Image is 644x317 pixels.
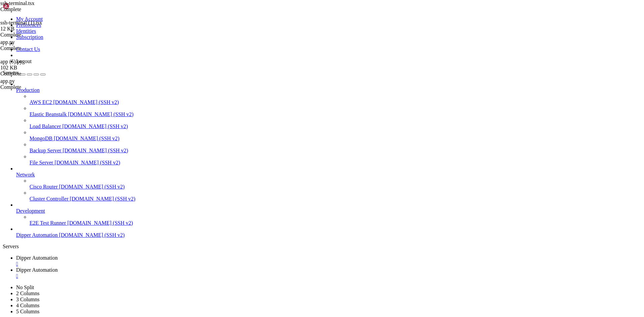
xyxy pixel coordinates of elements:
[0,59,22,64] span: app (5).py
[0,39,15,45] span: app.py
[0,78,15,84] span: app.py
[0,65,67,71] div: 102 KB
[0,6,67,12] div: Complete
[0,84,67,90] div: Complete
[0,59,67,71] span: app (5).py
[0,32,67,38] div: Complete
[0,26,67,32] div: 12 KB
[0,71,67,77] div: Complete
[0,0,35,6] span: ssh-terminal.tsx
[0,20,42,25] span: ssh-terminal (1).tsx
[0,45,67,51] div: Complete
[0,20,67,32] span: ssh-terminal (1).tsx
